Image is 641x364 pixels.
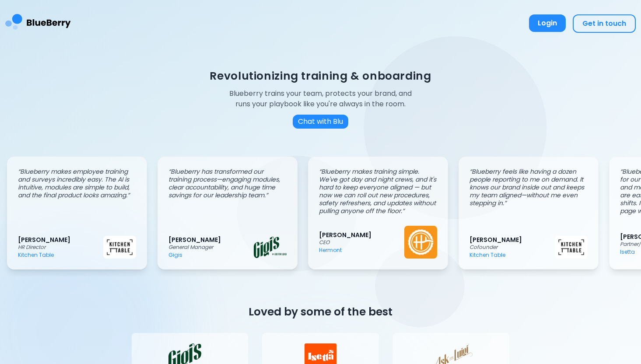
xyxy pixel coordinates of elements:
p: “ Blueberry feels like having a dozen people reporting to me on demand. It knows our brand inside... [469,168,588,207]
button: Chat with Blu [293,115,348,129]
p: Gigis [168,252,254,259]
img: BlueBerry Logo [5,7,71,40]
img: Kitchen Table logo [103,236,136,259]
p: Cofounder [469,244,555,251]
p: Kitchen Table [18,252,103,259]
p: HR Director [18,244,103,251]
p: [PERSON_NAME] [18,236,103,244]
p: “ Blueberry makes employee training and surveys incredibly easy. The AI is intuitive, modules are... [18,168,136,199]
p: [PERSON_NAME] [319,231,404,239]
button: Login [529,14,566,32]
p: Hermont [319,247,404,254]
p: Blueberry trains your team, protects your brand, and runs your playbook like you're always in the... [223,88,419,109]
p: CEO [319,239,404,246]
p: Kitchen Table [469,252,555,259]
img: Gigis logo [254,237,287,258]
p: [PERSON_NAME] [469,236,555,244]
img: Kitchen Table logo [555,236,588,259]
p: “ Blueberry makes training simple. We've got day and night crews, and it's hard to keep everyone ... [319,168,437,215]
a: Login [529,14,566,33]
h2: Loved by some of the best [132,304,510,319]
button: Get in touch [573,14,636,33]
p: “ Blueberry has transformed our training process—engaging modules, clear accountability, and huge... [168,168,287,199]
p: General Manager [168,244,254,251]
img: Hermont logo [404,226,437,259]
p: [PERSON_NAME] [168,236,254,244]
span: Get in touch [582,18,626,28]
h1: Revolutionizing training & onboarding [210,69,431,83]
